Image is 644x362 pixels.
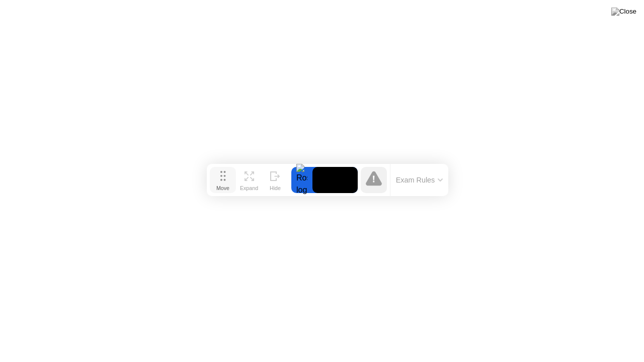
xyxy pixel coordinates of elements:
div: Expand [240,185,258,191]
button: Hide [262,167,288,193]
button: Exam Rules [393,175,446,185]
div: Hide [270,185,281,191]
button: Move [210,167,236,193]
button: Expand [236,167,262,193]
div: Move [216,185,229,191]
